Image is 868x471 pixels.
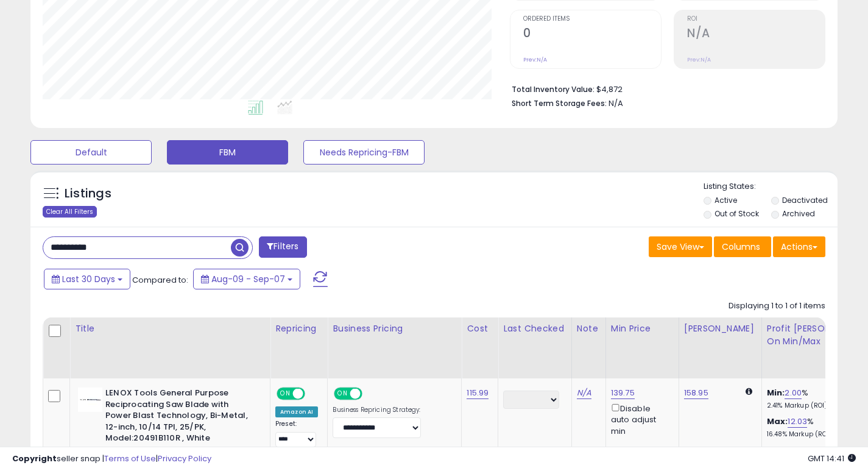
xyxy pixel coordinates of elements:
[611,402,669,437] div: Disable auto adjust min
[333,406,421,414] label: Business Repricing Strategy:
[361,389,380,399] span: OFF
[782,195,828,205] label: Deactivated
[275,420,318,447] div: Preset:
[714,236,771,257] button: Columns
[512,81,816,96] li: $4,872
[687,56,711,63] small: Prev: N/A
[43,206,97,218] div: Clear All Filters
[467,322,493,335] div: Cost
[687,26,825,43] h2: N/A
[336,389,351,399] span: ON
[62,273,115,285] span: Last 30 Days
[211,273,285,285] span: Aug-09 - Sep-07
[132,274,188,286] span: Compared to:
[715,208,759,219] label: Out of Stock
[75,322,265,335] div: Title
[12,453,211,465] div: seller snap | |
[467,387,489,399] a: 115.99
[611,387,635,399] a: 139.75
[767,416,868,439] div: %
[684,322,757,335] div: [PERSON_NAME]
[767,387,785,398] b: Min:
[30,140,152,165] button: Default
[167,140,288,165] button: FBM
[503,322,566,335] div: Last Checked
[333,322,456,335] div: Business Pricing
[275,322,322,335] div: Repricing
[523,16,661,23] span: Ordered Items
[767,430,868,439] p: 16.48% Markup (ROI)
[611,322,674,335] div: Min Price
[523,56,547,63] small: Prev: N/A
[104,453,156,464] a: Terms of Use
[303,389,323,399] span: OFF
[788,416,807,428] a: 12.03
[12,453,57,464] strong: Copyright
[808,453,856,464] span: 2025-10-8 14:41 GMT
[577,387,591,399] a: N/A
[577,322,601,335] div: Note
[684,387,708,399] a: 158.95
[687,16,825,23] span: ROI
[498,317,572,378] th: CSV column name: cust_attr_2_Last Checked
[78,388,102,412] img: 31qtTRMY+6L._SL40_.jpg
[105,388,253,447] b: LENOX Tools General Purpose Reciprocating Saw Blade with Power Blast Technology, Bi-Metal, 12-inc...
[44,269,130,289] button: Last 30 Days
[512,84,595,94] b: Total Inventory Value:
[158,453,211,464] a: Privacy Policy
[609,97,623,109] span: N/A
[259,236,306,258] button: Filters
[65,185,111,202] h5: Listings
[767,402,868,410] p: 2.41% Markup (ROI)
[782,208,815,219] label: Archived
[704,181,838,193] p: Listing States:
[649,236,712,257] button: Save View
[767,388,868,410] div: %
[275,406,318,417] div: Amazon AI
[715,195,737,205] label: Active
[767,416,788,427] b: Max:
[278,389,293,399] span: ON
[303,140,425,165] button: Needs Repricing-FBM
[512,98,607,108] b: Short Term Storage Fees:
[722,241,760,253] span: Columns
[773,236,825,257] button: Actions
[785,387,802,399] a: 2.00
[729,300,825,312] div: Displaying 1 to 1 of 1 items
[193,269,300,289] button: Aug-09 - Sep-07
[523,26,661,43] h2: 0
